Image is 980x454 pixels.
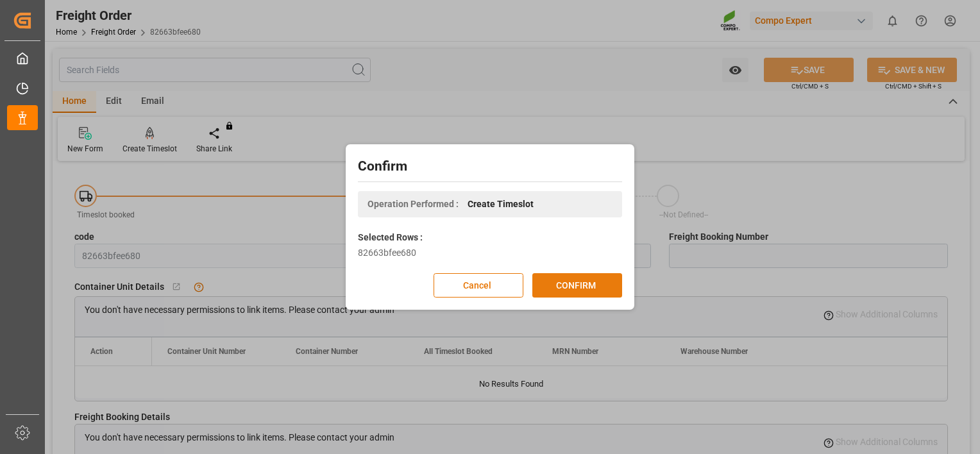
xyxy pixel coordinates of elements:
[434,273,523,298] button: Cancel
[532,273,622,298] button: CONFIRM
[367,198,459,211] span: Operation Performed :
[358,231,423,244] label: Selected Rows :
[358,156,622,177] h2: Confirm
[358,246,622,260] div: 82663bfee680
[468,198,534,211] span: Create Timeslot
